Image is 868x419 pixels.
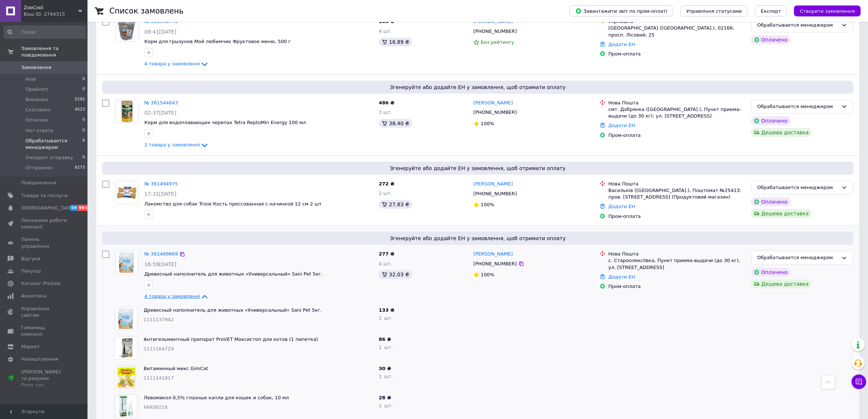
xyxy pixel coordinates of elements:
[680,5,748,16] button: Управління статусами
[472,108,518,117] div: [PHONE_NUMBER]
[26,154,73,161] span: Ожидает отправку
[472,259,518,269] div: [PHONE_NUMBER]
[379,315,393,321] span: 1 шт.
[117,19,137,41] img: Фото товару
[751,116,790,125] div: Оплачено
[379,345,393,350] span: 1 шт.
[608,213,745,220] div: Пром-оплата
[379,366,391,371] span: 30 ₴
[379,119,412,128] div: 38.40 ₴
[144,61,209,66] a: 4 товара у замовленні
[751,197,790,206] div: Оплачено
[144,201,322,207] a: Лакомство для собак Trixie Кость прессованная с начинкой 12 см 2 шт
[757,22,838,29] div: Обрабатывается менеджером
[474,181,513,188] a: [PERSON_NAME]
[852,374,866,389] button: Чат з покупцем
[474,100,513,107] a: [PERSON_NAME]
[116,181,138,204] img: Фото товару
[144,404,168,410] span: FAR09218
[379,270,412,279] div: 32.03 ₴
[794,5,861,16] button: Створити замовлення
[24,11,87,18] div: Ваш ID: 2744315
[115,337,137,359] img: Фото товару
[82,127,85,134] span: 0
[144,346,174,351] span: 1111164729
[755,5,787,16] button: Експорт
[21,64,51,71] span: Замовлення
[21,268,41,274] span: Покупці
[115,100,139,123] a: Фото товару
[608,132,745,139] div: Пром-оплата
[144,337,318,342] a: Антигельминтный препарат ProVET Моксистоп для котов (1 пипетка)
[115,181,139,204] a: Фото товару
[21,369,67,389] span: [PERSON_NAME] та рахунки
[608,25,745,38] div: [GEOGRAPHIC_DATA] ([GEOGRAPHIC_DATA].), 02166, просп. Лісовий, 25
[116,251,137,274] img: Фото товару
[4,26,86,39] input: Пошук
[75,107,85,113] span: 4523
[21,192,67,199] span: Товари та послуги
[608,204,635,209] a: Додати ЕН
[379,374,393,379] span: 1 шт.
[757,103,838,111] div: Обрабатывается менеджером
[144,395,289,400] a: Левомикол 0,5% глазные капли для кошек и собак, 10 мл
[21,45,87,58] span: Замовлення та повідомлення
[144,307,322,313] a: Древесный наполнитель для животных «Универсальный» Sani Pet 5кг.
[144,29,176,35] span: 08:41[DATE]
[21,217,67,230] span: Показники роботи компанії
[144,39,291,44] a: Корм для грызунов Мой любимчик Фруктовое меню, 500 г
[144,100,178,105] a: № 361544643
[379,100,394,105] span: 486 ₴
[26,86,48,93] span: Прийняті
[608,51,745,57] div: Пром-оплата
[21,356,58,362] span: Налаштування
[379,38,412,46] div: 16.89 ₴
[481,39,514,45] span: Без рейтингу
[608,257,745,270] div: с. Староолексіївка, Пункт приема-выдачи (до 30 кг), ул. [STREET_ADDRESS]
[787,8,861,14] a: Створити замовлення
[472,189,518,199] div: [PHONE_NUMBER]
[379,28,392,34] span: 4 шт.
[686,8,742,14] span: Управління статусами
[608,283,745,290] div: Пром-оплата
[144,142,209,147] a: 2 товара у замовленні
[472,27,518,36] div: [PHONE_NUMBER]
[481,121,494,126] span: 100%
[21,205,75,211] span: [DEMOGRAPHIC_DATA]
[26,107,50,113] span: Скасовані
[82,86,85,93] span: 0
[481,272,494,277] span: 100%
[379,200,412,209] div: 27.83 ₴
[26,165,53,171] span: Отправлен
[21,382,67,388] div: Prom топ
[144,293,209,299] a: 4 товара у замовленні
[757,184,838,192] div: Обрабатывается менеджером
[82,154,85,161] span: 0
[82,117,85,123] span: 0
[608,123,635,128] a: Додати ЕН
[379,307,394,313] span: 133 ₴
[379,251,394,257] span: 277 ₴
[144,120,306,125] a: Корм для водоплавающих черепах Tetra ReptoMin Energy 100 мл
[379,261,392,266] span: 4 шт.
[21,343,40,350] span: Маркет
[115,366,137,388] img: Фото товару
[75,165,85,171] span: 6273
[608,106,745,119] div: смт. Добрянка ([GEOGRAPHIC_DATA].), Пункт приема-выдачи (до 30 кг): ул. [STREET_ADDRESS]
[144,191,176,197] span: 17:31[DATE]
[608,187,745,200] div: Васильків ([GEOGRAPHIC_DATA].), Поштомат №25413: пров. [STREET_ADDRESS] (Продуктовий магазин)
[69,205,78,211] span: 59
[144,181,178,187] a: № 361494975
[751,268,790,277] div: Оплачено
[379,109,392,115] span: 3 шт.
[379,191,392,196] span: 2 шт.
[751,209,811,218] div: Дешева доставка
[105,165,851,172] span: Згенеруйте або додайте ЕН у замовлення, щоб отримати оплату
[144,261,176,267] span: 16:59[DATE]
[82,76,85,82] span: 0
[144,142,200,148] span: 2 товара у замовленні
[21,255,40,262] span: Відгуки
